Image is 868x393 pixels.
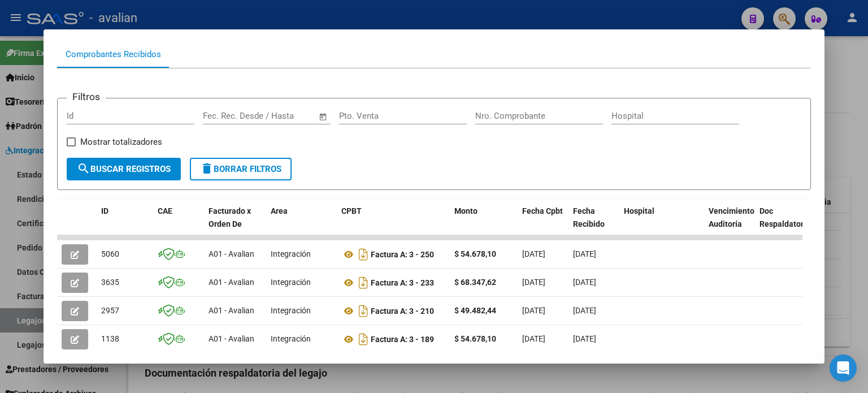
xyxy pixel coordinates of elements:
strong: $ 54.678,10 [454,334,496,343]
i: Descargar documento [356,302,371,320]
span: 3635 [101,278,119,287]
span: Doc Respaldatoria [759,206,810,228]
datatable-header-cell: CPBT [337,199,450,249]
strong: $ 68.347,62 [454,278,496,287]
span: CAE [158,206,172,215]
span: 1138 [101,334,119,343]
mat-icon: search [77,162,90,175]
button: Buscar Registros [67,158,181,180]
span: [DATE] [522,306,545,315]
span: 2957 [101,306,119,315]
span: Area [271,206,288,215]
span: Integración [271,249,311,258]
span: Hospital [624,206,654,215]
span: Vencimiento Auditoría [709,206,754,228]
span: A01 - Avalian [209,334,254,343]
i: Descargar documento [356,245,371,264]
span: A01 - Avalian [209,249,254,258]
span: Integración [271,306,311,315]
datatable-header-cell: Hospital [619,199,704,249]
div: Open Intercom Messenger [830,355,857,382]
datatable-header-cell: Monto [450,199,518,249]
datatable-header-cell: Facturado x Orden De [204,199,266,249]
span: Fecha Recibido [573,206,605,228]
button: Borrar Filtros [190,158,292,180]
span: Mostrar totalizadores [80,135,162,149]
datatable-header-cell: Fecha Cpbt [518,199,568,249]
button: Open calendar [316,110,329,123]
datatable-header-cell: CAE [153,199,204,249]
datatable-header-cell: ID [97,199,153,249]
input: Fecha inicio [203,111,249,121]
span: ID [101,206,108,215]
input: Fecha fin [259,111,314,121]
span: Facturado x Orden De [209,206,251,228]
datatable-header-cell: Fecha Recibido [568,199,619,249]
span: A01 - Avalian [209,278,254,287]
mat-icon: delete [200,162,214,175]
span: Fecha Cpbt [522,206,563,215]
datatable-header-cell: Area [266,199,337,249]
h3: Filtros [67,89,106,104]
span: [DATE] [573,278,596,287]
span: Monto [454,206,478,215]
datatable-header-cell: Doc Respaldatoria [755,199,823,249]
i: Descargar documento [356,330,371,348]
span: A01 - Avalian [209,306,254,315]
span: CPBT [341,206,362,215]
strong: Factura A: 3 - 189 [371,335,434,344]
strong: Factura A: 3 - 250 [371,250,434,259]
i: Descargar documento [356,274,371,292]
div: Comprobantes Recibidos [66,48,161,61]
span: [DATE] [573,306,596,315]
span: Buscar Registros [77,164,171,174]
strong: Factura A: 3 - 210 [371,306,434,316]
strong: $ 49.482,44 [454,306,496,315]
span: [DATE] [522,278,545,287]
strong: Factura A: 3 - 233 [371,278,434,287]
strong: $ 54.678,10 [454,249,496,258]
span: 5060 [101,249,119,258]
span: Borrar Filtros [200,164,281,174]
datatable-header-cell: Vencimiento Auditoría [704,199,755,249]
span: [DATE] [573,334,596,343]
span: [DATE] [573,249,596,258]
span: Integración [271,334,311,343]
span: Integración [271,278,311,287]
span: [DATE] [522,334,545,343]
span: [DATE] [522,249,545,258]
